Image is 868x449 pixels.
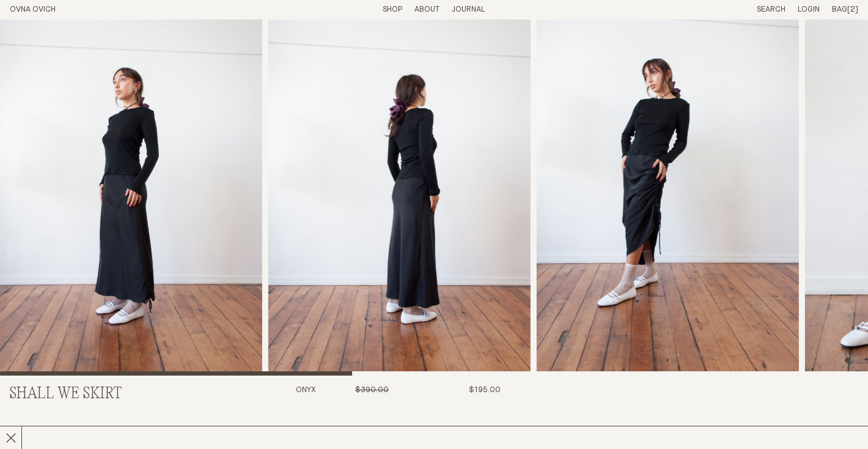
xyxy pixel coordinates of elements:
[452,6,485,13] a: Journal
[469,386,501,394] span: $195.00
[414,5,440,15] summary: About
[355,386,389,394] span: $390.00
[10,385,215,403] h2: Shall We Skirt
[10,6,56,13] a: Home
[798,6,820,13] a: Login
[832,6,847,13] span: Bag
[847,6,858,13] span: [2]
[383,6,402,13] a: Shop
[757,6,785,13] a: Search
[296,385,316,432] h3: Onyx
